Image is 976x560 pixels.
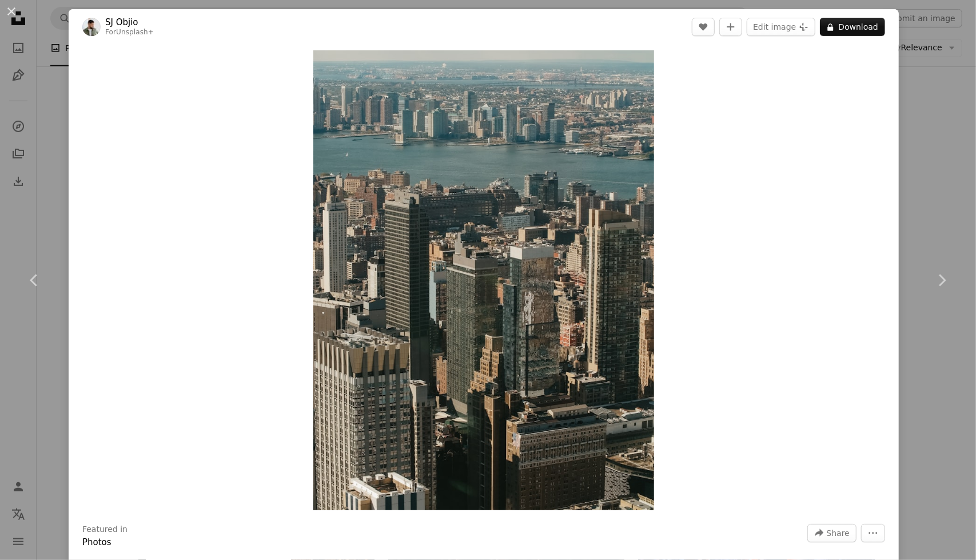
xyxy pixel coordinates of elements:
[105,17,154,28] a: SJ Objio
[82,537,111,547] a: Photos
[719,18,742,36] button: Add to Collection
[820,18,885,36] button: Download
[747,18,815,36] button: Edit image
[861,524,885,542] button: More Actions
[116,28,154,36] a: Unsplash+
[907,225,976,335] a: Next
[807,524,857,542] button: Share this image
[82,18,101,36] img: Go to SJ Objio's profile
[313,50,654,510] button: Zoom in on this image
[692,18,715,36] button: Like
[313,50,654,510] img: a view of a city with tall buildings and a body of water
[105,28,154,37] div: For
[827,525,850,542] span: Share
[82,524,128,535] h3: Featured in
